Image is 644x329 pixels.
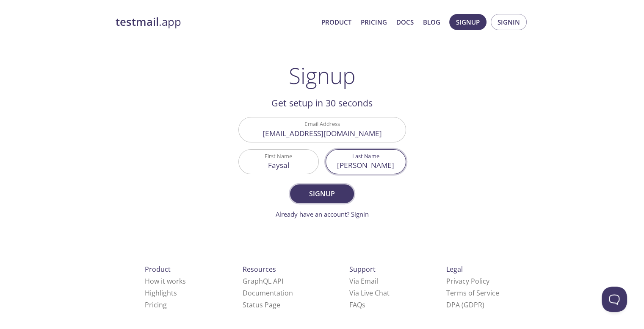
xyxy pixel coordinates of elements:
a: Highlights [145,288,177,298]
a: Pricing [361,17,387,28]
span: Support [349,265,376,274]
iframe: Help Scout Beacon - Open [602,287,627,312]
a: DPA (GDPR) [446,300,484,309]
a: Blog [423,17,440,28]
a: Product [321,17,351,28]
h2: Get setup in 30 seconds [238,96,406,110]
a: Documentation [243,288,293,298]
a: Docs [396,17,414,28]
a: Status Page [243,300,280,309]
button: Signup [290,184,354,203]
span: Signup [456,17,480,28]
a: Via Email [349,276,378,286]
h1: Signup [289,63,356,88]
a: FAQ [349,300,365,309]
a: Privacy Policy [446,276,489,286]
span: Product [145,265,171,274]
a: Pricing [145,300,167,309]
span: Resources [243,265,276,274]
a: How it works [145,276,186,286]
span: Legal [446,265,463,274]
span: Signin [498,17,520,28]
span: Signup [299,188,344,200]
a: Via Live Chat [349,288,390,298]
strong: testmail [116,14,159,29]
a: GraphQL API [243,276,283,286]
a: testmail.app [116,15,315,29]
a: Already have an account? Signin [276,210,369,218]
button: Signin [491,14,527,30]
a: Terms of Service [446,288,499,298]
button: Signup [449,14,486,30]
span: s [362,300,365,309]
